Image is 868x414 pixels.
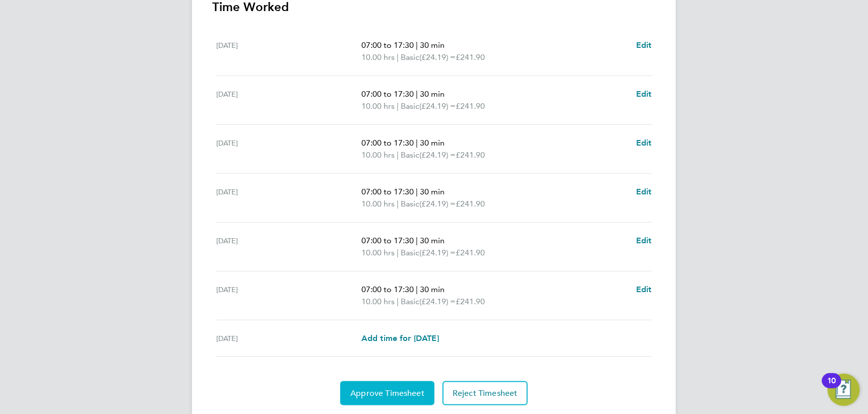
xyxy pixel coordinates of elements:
[397,199,399,209] span: |
[636,235,652,247] a: Edit
[397,52,399,62] span: |
[361,236,414,245] span: 07:00 to 17:30
[361,297,395,306] span: 10.00 hrs
[419,52,456,62] span: (£24.19) =
[401,100,419,112] span: Basic
[456,150,485,160] span: £241.90
[456,52,485,62] span: £241.90
[361,40,414,50] span: 07:00 to 17:30
[361,138,414,148] span: 07:00 to 17:30
[636,89,652,99] span: Edit
[419,101,456,111] span: (£24.19) =
[420,187,445,196] span: 30 min
[361,332,439,344] a: Add time for [DATE]
[419,297,456,306] span: (£24.19) =
[636,236,652,245] span: Edit
[636,187,652,196] span: Edit
[340,381,435,405] button: Approve Timesheet
[397,150,399,160] span: |
[361,187,414,196] span: 07:00 to 17:30
[420,285,445,294] span: 30 min
[416,89,418,99] span: |
[456,297,485,306] span: £241.90
[361,333,439,343] span: Add time for [DATE]
[397,101,399,111] span: |
[456,101,485,111] span: £241.90
[401,51,419,63] span: Basic
[636,39,652,51] a: Edit
[443,381,528,405] button: Reject Timesheet
[416,285,418,294] span: |
[361,248,395,257] span: 10.00 hrs
[636,40,652,50] span: Edit
[361,52,395,62] span: 10.00 hrs
[636,88,652,100] a: Edit
[420,138,445,148] span: 30 min
[216,186,361,210] div: [DATE]
[636,137,652,149] a: Edit
[636,284,652,296] a: Edit
[401,247,419,259] span: Basic
[636,186,652,198] a: Edit
[216,39,361,63] div: [DATE]
[827,381,836,394] div: 10
[216,332,361,344] div: [DATE]
[416,187,418,196] span: |
[456,248,485,257] span: £241.90
[416,236,418,245] span: |
[419,199,456,209] span: (£24.19) =
[416,40,418,50] span: |
[401,149,419,161] span: Basic
[361,89,414,99] span: 07:00 to 17:30
[216,235,361,259] div: [DATE]
[216,88,361,112] div: [DATE]
[361,150,395,160] span: 10.00 hrs
[456,199,485,209] span: £241.90
[420,89,445,99] span: 30 min
[361,285,414,294] span: 07:00 to 17:30
[453,388,518,398] span: Reject Timesheet
[401,296,419,308] span: Basic
[419,150,456,160] span: (£24.19) =
[401,198,419,210] span: Basic
[350,388,424,398] span: Approve Timesheet
[216,137,361,161] div: [DATE]
[361,199,395,209] span: 10.00 hrs
[420,40,445,50] span: 30 min
[216,284,361,308] div: [DATE]
[397,297,399,306] span: |
[361,101,395,111] span: 10.00 hrs
[636,285,652,294] span: Edit
[420,236,445,245] span: 30 min
[416,138,418,148] span: |
[397,248,399,257] span: |
[828,374,860,406] button: Open Resource Center, 10 new notifications
[636,138,652,148] span: Edit
[419,248,456,257] span: (£24.19) =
